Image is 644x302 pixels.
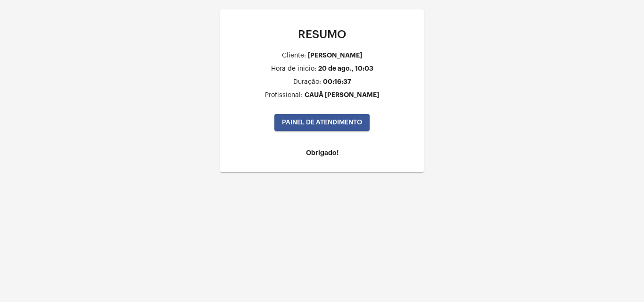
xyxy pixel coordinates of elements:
[228,28,416,41] p: RESUMO
[265,92,303,99] div: Profissional:
[274,114,370,131] button: PAINEL DE ATENDIMENTO
[293,79,321,86] div: Duração:
[308,52,362,59] div: [PERSON_NAME]
[282,52,306,59] div: Cliente:
[271,65,316,73] div: Hora de inicio:
[282,119,362,126] span: PAINEL DE ATENDIMENTO
[318,65,373,72] div: 20 de ago., 10:03
[305,91,379,98] div: CAUÃ [PERSON_NAME]
[228,149,416,156] h4: Obrigado!
[323,78,351,85] div: 00:16:37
